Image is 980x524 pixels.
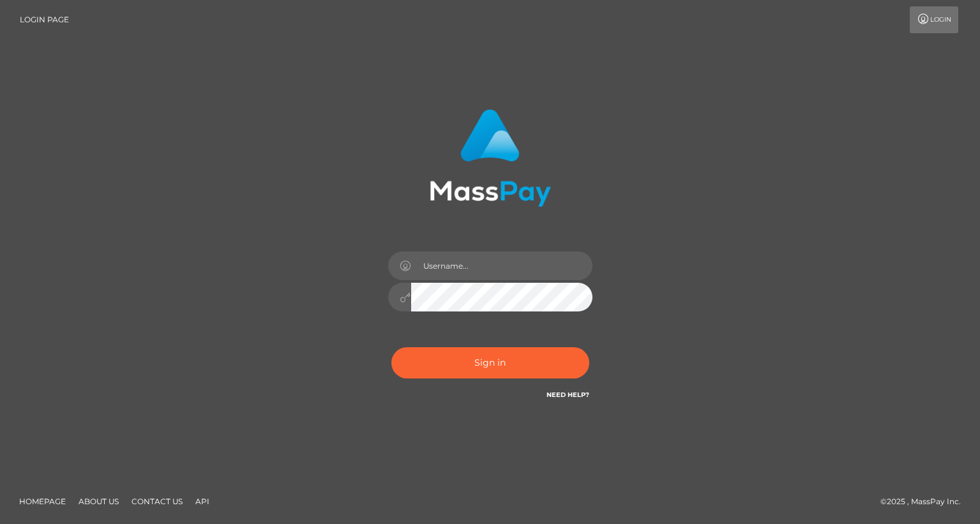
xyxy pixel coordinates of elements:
input: Username... [411,251,592,280]
a: API [190,491,215,511]
div: © 2025 , MassPay Inc. [880,495,970,509]
a: Homepage [14,491,71,511]
a: Login Page [20,6,69,33]
a: Contact Us [126,491,188,511]
a: Need Help? [547,391,589,399]
button: Sign in [391,347,589,378]
a: Login [910,6,958,33]
a: About Us [73,491,124,511]
img: MassPay Login [430,109,551,207]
